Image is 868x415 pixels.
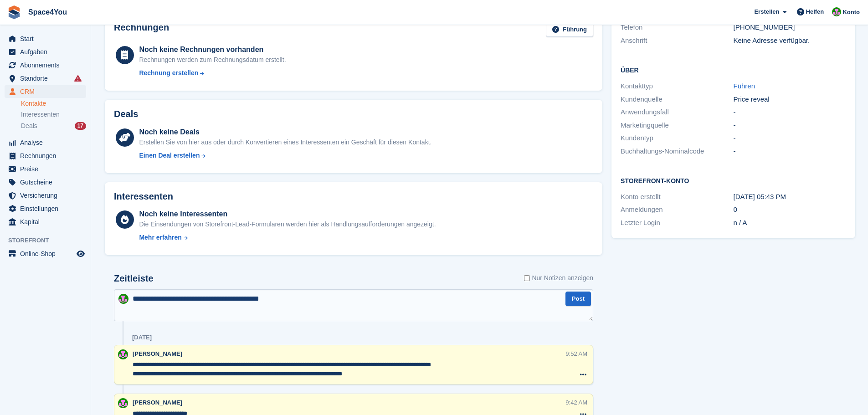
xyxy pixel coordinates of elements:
label: Nur Notizen anzeigen [524,273,593,283]
div: [DATE] [132,334,152,341]
div: Erstellen Sie von hier aus oder durch Konvertieren eines Interessenten ein Geschäft für diesen Ko... [139,138,431,147]
div: Mehr erfahren [139,233,181,242]
div: Rechnungen werden zum Rechnungsdatum erstellt. [139,55,286,65]
span: Helfen [806,7,824,16]
div: Marketingquelle [621,120,733,131]
div: Price reveal [734,94,846,105]
a: menu [5,32,86,45]
div: Rechnung erstellen [139,68,198,78]
div: 9:42 AM [565,398,587,407]
div: Noch keine Rechnungen vorhanden [139,44,286,55]
div: Anwendungsfall [621,107,733,118]
a: menu [5,176,86,189]
a: menu [5,85,86,98]
a: Speisekarte [5,247,86,260]
a: menu [5,189,86,202]
div: Anschrift [621,36,733,46]
h2: Deals [114,109,138,119]
span: Deals [21,122,37,130]
div: 9:52 AM [565,349,587,358]
span: Start [20,32,75,45]
h2: Über [621,65,846,74]
a: Vorschau-Shop [75,248,86,259]
div: Telefon [621,22,733,33]
span: Versicherung [20,189,75,202]
a: menu [5,149,86,162]
div: Kontakttyp [621,81,733,92]
div: Letzter Login [621,218,733,228]
img: Luca-André Talhoff [118,349,128,359]
div: Kundenquelle [621,94,733,105]
a: Interessenten [21,110,86,119]
a: menu [5,136,86,149]
h2: Storefront-Konto [621,176,846,185]
span: [PERSON_NAME] [133,399,182,406]
span: Erstellen [754,7,779,16]
a: menu [5,46,86,58]
a: Führen [734,82,755,90]
a: Einen Deal erstellen [139,151,431,160]
div: Konto erstellt [621,192,733,202]
a: Deals 17 [21,121,86,131]
span: Online-Shop [20,247,75,260]
h2: Rechnungen [114,22,169,37]
input: Nur Notizen anzeigen [524,273,530,283]
div: [PHONE_NUMBER] [734,22,846,33]
div: - [734,133,846,143]
img: Luca-André Talhoff [832,7,841,16]
div: - [734,146,846,157]
span: Preise [20,163,75,175]
span: Aufgaben [20,46,75,58]
span: Konto [842,8,860,17]
div: Buchhaltungs-Nominalcode [621,146,733,157]
a: Kontakte [21,99,86,108]
h2: Interessenten [114,191,173,202]
a: menu [5,202,86,215]
span: Analyse [20,136,75,149]
div: Die Einsendungen von Storefront-Lead-Formularen werden hier als Handlungsaufforderungen angezeigt. [139,220,436,229]
div: Einen Deal erstellen [139,151,200,160]
a: menu [5,163,86,175]
div: - [734,107,846,118]
a: Space4You [25,5,71,20]
span: Kapital [20,215,75,228]
div: 0 [734,205,846,215]
div: - [734,120,846,131]
div: [DATE] 05:43 PM [734,192,846,202]
a: menu [5,72,86,85]
span: Einstellungen [20,202,75,215]
i: Es sind Fehler bei der Synchronisierung von Smart-Einträgen aufgetreten [74,75,82,82]
a: menu [5,215,86,228]
div: n / A [734,218,846,228]
span: Gutscheine [20,176,75,189]
span: Rechnungen [20,149,75,162]
a: Mehr erfahren [139,233,436,242]
div: Noch keine Interessenten [139,209,436,220]
a: menu [5,59,86,72]
span: Abonnements [20,59,75,72]
a: Rechnung erstellen [139,68,286,78]
span: [PERSON_NAME] [133,350,182,357]
h2: Zeitleiste [114,273,154,284]
button: Post [565,292,591,307]
span: Standorte [20,72,75,85]
img: Luca-André Talhoff [118,398,128,408]
img: stora-icon-8386f47178a22dfd0bd8f6a31ec36ba5ce8667c1dd55bd0f319d3a0aa187defe.svg [7,5,21,19]
span: Interessenten [21,110,60,119]
div: Keine Adresse verfügbar. [734,36,846,46]
div: Anmeldungen [621,205,733,215]
div: 17 [75,122,86,130]
div: Noch keine Deals [139,127,431,138]
a: Führung [546,22,593,37]
span: Storefront [8,236,91,245]
div: Kundentyp [621,133,733,143]
span: CRM [20,85,75,98]
img: Luca-André Talhoff [118,294,128,304]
